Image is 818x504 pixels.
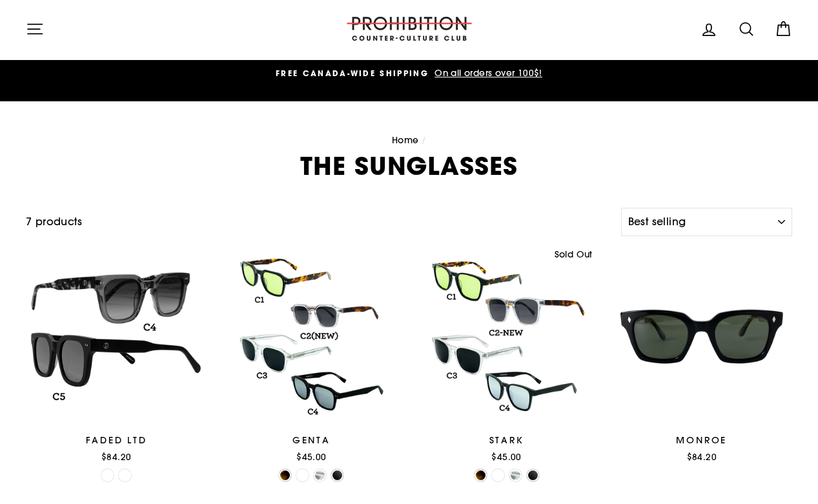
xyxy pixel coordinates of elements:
[26,134,792,148] nav: breadcrumbs
[26,434,207,447] div: FADED LTD
[26,214,616,230] div: 7 products
[26,246,207,467] a: FADED LTD$84.20
[276,68,429,79] span: FREE CANADA-WIDE SHIPPING
[221,246,402,467] a: GENTA$45.00
[26,154,792,178] h1: THE SUNGLASSES
[416,434,597,447] div: STARK
[611,246,792,467] a: MONROE$84.20
[431,67,542,79] span: On all orders over 100$!
[422,134,426,146] span: /
[29,66,789,81] a: FREE CANADA-WIDE SHIPPING On all orders over 100$!
[549,246,597,264] div: Sold Out
[611,434,792,447] div: MONROE
[345,17,474,41] img: PROHIBITION COUNTER-CULTURE CLUB
[392,134,419,146] a: Home
[26,450,207,463] div: $84.20
[416,450,597,463] div: $45.00
[611,450,792,463] div: $84.20
[416,246,597,467] a: STARK$45.00
[221,434,402,447] div: GENTA
[221,450,402,463] div: $45.00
